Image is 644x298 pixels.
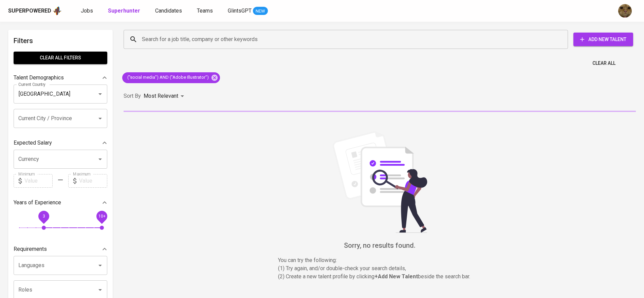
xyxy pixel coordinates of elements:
[592,59,615,68] span: Clear All
[278,273,482,281] p: (2) Create a new talent profile by clicking beside the search bar.
[197,7,213,14] span: Teams
[14,139,52,147] p: Expected Salary
[14,245,47,253] p: Requirements
[79,174,107,188] input: Value
[278,256,482,264] p: You can try the following :
[24,174,53,188] input: Value
[144,90,186,103] div: Most Relevant
[95,261,105,270] button: Open
[278,264,482,273] p: (1) Try again, and/or double-check your search details,
[14,242,107,256] div: Requirements
[374,273,418,280] b: + Add New Talent
[98,213,105,218] span: 10+
[19,54,102,62] span: Clear All filters
[43,213,45,218] span: 3
[228,7,268,15] a: GlintsGPT NEW
[14,52,107,64] button: Clear All filters
[108,7,140,14] b: Superhunter
[197,7,214,15] a: Teams
[124,240,636,251] h6: Sorry, no results found.
[228,7,252,14] span: GlintsGPT
[81,7,93,14] span: Jobs
[155,7,183,15] a: Candidates
[95,89,105,99] button: Open
[95,285,105,295] button: Open
[95,114,105,123] button: Open
[144,92,178,100] p: Most Relevant
[8,7,51,15] div: Superpowered
[329,131,431,233] img: file_searching.svg
[618,4,632,18] img: ec6c0910-f960-4a00-a8f8-c5744e41279e.jpg
[108,7,142,15] a: Superhunter
[253,8,268,15] span: NEW
[14,74,64,82] p: Talent Demographics
[124,92,141,100] p: Sort By
[14,136,107,150] div: Expected Salary
[81,7,94,15] a: Jobs
[14,196,107,209] div: Years of Experience
[579,35,628,44] span: Add New Talent
[573,33,633,46] button: Add New Talent
[14,199,61,207] p: Years of Experience
[590,57,618,70] button: Clear All
[14,71,107,85] div: Talent Demographics
[53,6,62,16] img: app logo
[95,154,105,164] button: Open
[155,7,182,14] span: Candidates
[14,35,107,46] h6: Filters
[122,72,220,83] div: ("social media") AND ("Adobe Illustrator")
[8,6,62,16] a: Superpoweredapp logo
[122,74,213,81] span: ("social media") AND ("Adobe Illustrator")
